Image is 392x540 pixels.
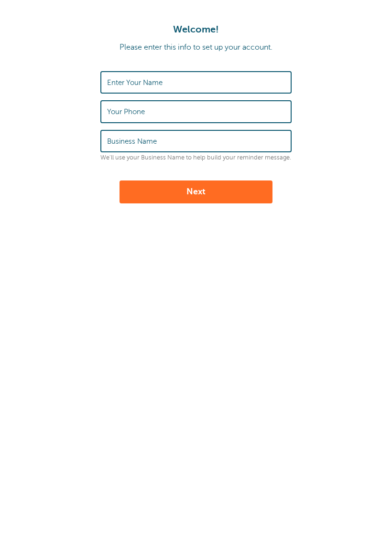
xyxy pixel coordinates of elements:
label: Enter Your Name [107,78,163,87]
button: Next [120,180,272,203]
h1: Welcome! [10,24,382,35]
label: Your Phone [107,107,145,116]
p: Please enter this info to set up your account. [10,43,382,52]
p: We'll use your Business Name to help build your reminder message. [100,154,292,161]
label: Business Name [107,137,157,146]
